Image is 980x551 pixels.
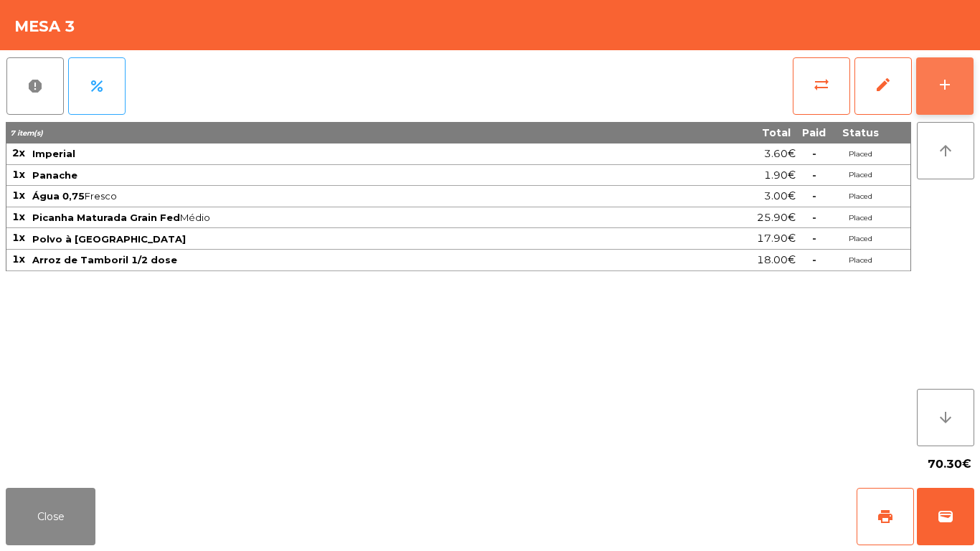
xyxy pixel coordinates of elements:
button: percent [68,57,126,115]
i: arrow_downward [937,409,954,426]
td: Placed [831,228,889,250]
td: Placed [831,250,889,271]
button: report [6,57,64,115]
span: Água 0,75 [32,190,85,202]
span: - [812,147,816,160]
span: 7 item(s) [10,128,43,138]
span: 1x [12,189,25,202]
button: add [916,57,974,115]
span: - [812,211,816,224]
span: Médio [32,212,656,223]
span: report [27,77,44,95]
span: 70.30€ [928,453,971,475]
th: Paid [796,122,831,143]
span: sync_alt [813,76,830,93]
td: Placed [831,165,889,187]
div: add [936,76,953,93]
td: Placed [831,143,889,165]
span: 1x [12,231,25,244]
span: - [812,253,816,266]
button: edit [854,57,912,115]
span: edit [875,76,892,93]
span: 1.90€ [764,166,796,185]
span: 2x [12,146,25,159]
span: 25.90€ [757,208,796,227]
span: Polvo à [GEOGRAPHIC_DATA] [32,233,186,245]
span: - [812,169,816,182]
span: 1x [12,253,25,265]
span: 1x [12,168,25,181]
span: Arroz de Tamboril 1/2 dose [32,254,177,265]
button: sync_alt [793,57,850,115]
h4: Mesa 3 [14,16,75,37]
span: Panache [32,169,77,181]
button: print [857,488,914,545]
td: Placed [831,186,889,207]
span: wallet [937,508,954,525]
span: 1x [12,210,25,223]
span: percent [88,77,105,95]
span: Imperial [32,148,75,159]
span: - [812,232,816,245]
td: Placed [831,207,889,229]
span: Picanha Maturada Grain Fed [32,212,180,223]
th: Status [831,122,889,143]
span: - [812,189,816,202]
th: Total [657,122,796,143]
span: print [877,508,894,525]
button: arrow_upward [917,122,974,179]
span: Fresco [32,190,656,202]
span: 17.90€ [757,229,796,248]
button: wallet [917,488,974,545]
button: arrow_downward [917,389,974,446]
i: arrow_upward [937,142,954,159]
span: 3.00€ [764,187,796,206]
span: 18.00€ [757,250,796,270]
button: Close [6,488,95,545]
span: 3.60€ [764,144,796,164]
